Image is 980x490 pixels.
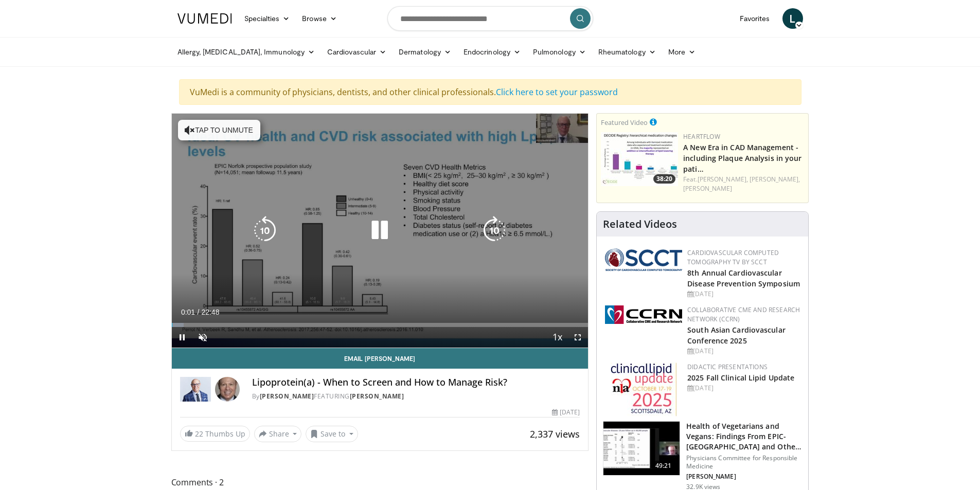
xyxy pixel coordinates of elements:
a: Dermatology [393,42,457,62]
a: A New Era in CAD Management - including Plaque Analysis in your pati… [683,142,801,174]
a: 22 Thumbs Up [180,426,250,442]
a: Allergy, [MEDICAL_DATA], Immunology [171,42,322,62]
a: [PERSON_NAME], [698,175,748,184]
a: Heartflow [683,132,720,141]
span: / [198,308,200,316]
button: Playback Rate [547,327,567,348]
div: [DATE] [552,408,580,417]
div: By FEATURING [252,392,580,401]
img: 606f2b51-b844-428b-aa21-8c0c72d5a896.150x105_q85_crop-smart_upscale.jpg [603,422,680,475]
a: Endocrinology [457,42,527,62]
h4: Related Videos [603,218,677,230]
img: a04ee3ba-8487-4636-b0fb-5e8d268f3737.png.150x105_q85_autocrop_double_scale_upscale_version-0.2.png [605,305,682,324]
a: 38:20 [601,132,678,186]
span: 38:20 [653,174,675,184]
a: [PERSON_NAME] [683,184,732,193]
div: [DATE] [687,289,800,299]
button: Share [254,426,302,442]
div: [DATE] [687,347,800,356]
a: Rheumatology [592,42,662,62]
a: Click here to set your password [496,86,618,98]
div: Progress Bar [172,323,589,327]
a: Email [PERSON_NAME] [172,348,589,369]
h4: Lipoprotein(a) - When to Screen and How to Manage Risk? [252,377,580,388]
button: Unmute [192,327,213,348]
a: Specialties [238,8,296,29]
a: Collaborative CME and Research Network (CCRN) [687,305,800,323]
span: 22 [195,429,203,439]
video-js: Video Player [172,114,589,348]
a: 2025 Fall Clinical Lipid Update [687,373,794,383]
span: 2,337 views [530,428,580,440]
a: Pulmonology [527,42,592,62]
p: [PERSON_NAME] [686,473,802,481]
span: 0:01 [181,308,195,316]
small: Featured Video [601,118,648,127]
p: Physicians Committee for Responsible Medicine [686,454,802,470]
img: 51a70120-4f25-49cc-93a4-67582377e75f.png.150x105_q85_autocrop_double_scale_upscale_version-0.2.png [605,248,682,271]
button: Tap to unmute [178,120,260,140]
a: [PERSON_NAME] [350,392,404,401]
a: 8th Annual Cardiovascular Disease Prevention Symposium [687,268,800,288]
div: [DATE] [687,384,800,393]
img: d65bce67-f81a-47c5-b47d-7b8806b59ca8.jpg.150x105_q85_autocrop_double_scale_upscale_version-0.2.jpg [611,362,677,416]
img: Avatar [215,377,240,402]
a: [PERSON_NAME] [260,392,314,401]
button: Fullscreen [567,327,588,348]
input: Search topics, interventions [387,6,593,31]
div: Feat. [683,175,804,193]
a: Cardiovascular [321,42,393,62]
a: Favorites [734,8,776,29]
a: More [662,42,702,62]
a: South Asian Cardiovascular Conference 2025 [687,325,786,346]
div: Didactic Presentations [687,362,800,372]
span: Comments 2 [171,476,589,489]
span: 49:21 [651,461,676,471]
span: 22:48 [201,308,219,316]
a: Cardiovascular Computed Tomography TV by SCCT [687,248,779,266]
a: [PERSON_NAME], [750,175,800,184]
a: Browse [296,8,343,29]
div: VuMedi is a community of physicians, dentists, and other clinical professionals. [179,79,801,105]
img: VuMedi Logo [177,13,232,24]
button: Save to [306,426,358,442]
img: 738d0e2d-290f-4d89-8861-908fb8b721dc.150x105_q85_crop-smart_upscale.jpg [601,132,678,186]
a: L [782,8,803,29]
button: Pause [172,327,192,348]
img: Dr. Robert S. Rosenson [180,377,211,402]
h3: Health of Vegetarians and Vegans: Findings From EPIC-[GEOGRAPHIC_DATA] and Othe… [686,421,802,452]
